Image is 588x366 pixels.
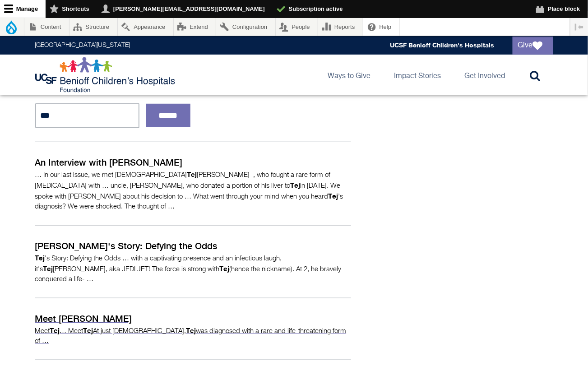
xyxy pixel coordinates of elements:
a: Give [513,37,553,55]
p: … In our last issue, we met [DEMOGRAPHIC_DATA] [PERSON_NAME] , who fought a rare form of [MEDICAL... [35,169,351,212]
a: Appearance [118,18,173,36]
a: Extend [174,18,216,36]
p: Meet … Meet At just [DEMOGRAPHIC_DATA], was diagnosed with a rare and life-threatening form of … [35,325,351,346]
a: Reports [318,18,363,36]
a: Impact Stories [387,55,449,95]
p: Meet [PERSON_NAME] [35,312,351,325]
p: An Interview with [PERSON_NAME] [35,156,351,169]
strong: Tej [35,254,45,262]
p: [PERSON_NAME]'s Story: Defying the Odds [35,239,351,253]
a: An Interview with [PERSON_NAME] … In our last issue, we met [DEMOGRAPHIC_DATA]Tej[PERSON_NAME] , ... [35,142,351,225]
a: Structure [69,18,117,36]
a: Get Involved [458,55,513,95]
strong: Tej [291,181,301,189]
a: Ways to Give [321,55,378,95]
strong: Tej [43,264,53,273]
a: [GEOGRAPHIC_DATA][US_STATE] [35,42,130,49]
strong: Tej [220,264,230,273]
a: UCSF Benioff Children's Hospitals [390,42,495,49]
a: People [276,18,318,36]
a: Help [363,18,399,36]
a: Content [24,18,69,36]
strong: Tej [186,326,196,334]
strong: Tej [187,170,197,178]
strong: Tej [83,326,93,334]
a: Meet [PERSON_NAME] MeetTej… MeetTejAt just [DEMOGRAPHIC_DATA],Tejwas diagnosed with a rare and li... [35,298,351,360]
p: 's Story: Defying the Odds … with a captivating presence and an infectious laugh, it's [PERSON_NA... [35,253,351,284]
button: Vertical orientation [570,18,588,36]
strong: Tej [329,192,338,200]
a: [PERSON_NAME]'s Story: Defying the Odds Tej's Story: Defying the Odds … with a captivating presen... [35,225,351,298]
img: Logo for UCSF Benioff Children's Hospitals Foundation [35,57,177,93]
a: Configuration [216,18,275,36]
strong: Tej [50,326,60,334]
